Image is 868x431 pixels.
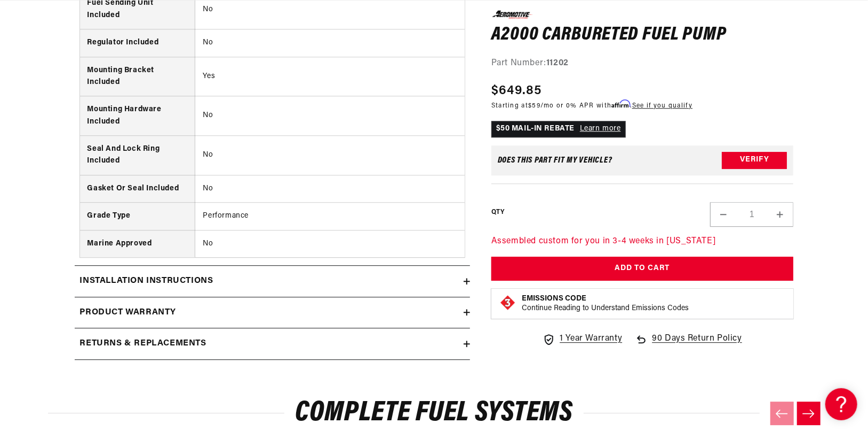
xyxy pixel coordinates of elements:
[491,209,505,218] label: QTY
[635,332,742,357] a: 90 Days Return Policy
[491,101,692,111] p: Starting at /mo or 0% APR with .
[770,402,794,425] button: Previous slide
[75,328,470,359] summary: Returns & replacements
[48,401,821,426] h2: Complete Fuel Systems
[80,57,195,96] th: Mounting Bracket Included
[580,125,621,133] a: Learn more
[80,29,195,57] th: Regulator Included
[546,59,569,68] strong: 11202
[491,27,794,44] h1: A2000 Carbureted Fuel Pump
[491,57,794,71] div: Part Number:
[560,332,622,346] span: 1 Year Warranty
[491,121,626,137] p: $50 MAIL-IN REBATE
[75,297,470,328] summary: Product warranty
[195,136,465,175] td: No
[80,230,195,257] th: Marine Approved
[80,274,213,288] h2: Installation Instructions
[522,294,689,313] button: Emissions CodeContinue Reading to Understand Emissions Codes
[80,203,195,230] th: Grade Type
[522,295,586,303] strong: Emissions Code
[75,266,470,297] summary: Installation Instructions
[797,402,821,425] button: Next slide
[195,57,465,96] td: Yes
[195,203,465,230] td: Performance
[491,257,794,281] button: Add to Cart
[612,100,631,108] span: Affirm
[195,175,465,202] td: No
[80,96,195,136] th: Mounting Hardware Included
[499,294,516,311] img: Emissions code
[80,306,177,320] h2: Product warranty
[722,152,787,169] button: Verify
[491,235,794,249] p: Assembled custom for you in 3-4 weeks in [US_STATE]
[80,175,195,202] th: Gasket Or Seal Included
[652,332,742,357] span: 90 Days Return Policy
[522,304,689,313] p: Continue Reading to Understand Emissions Codes
[195,230,465,257] td: No
[632,103,692,109] a: See if you qualify - Learn more about Affirm Financing (opens in modal)
[195,29,465,57] td: No
[80,136,195,175] th: Seal And Lock Ring Included
[491,81,542,101] span: $649.85
[498,156,612,165] div: Does This part fit My vehicle?
[528,103,540,109] span: $59
[80,337,206,351] h2: Returns & replacements
[543,332,622,346] a: 1 Year Warranty
[195,96,465,136] td: No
